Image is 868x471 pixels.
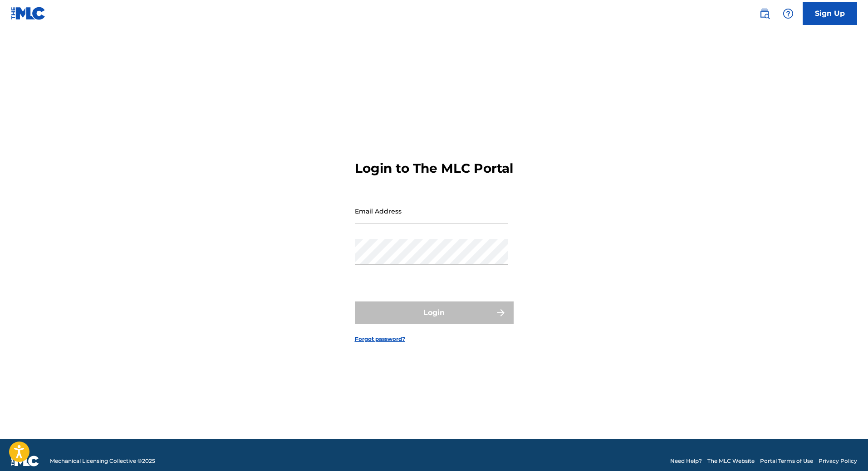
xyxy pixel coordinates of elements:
a: Portal Terms of Use [760,457,813,465]
a: Need Help? [670,457,702,465]
img: logo [11,456,39,466]
a: Public Search [755,5,774,23]
img: MLC Logo [11,7,46,20]
span: Mechanical Licensing Collective © 2025 [50,457,155,465]
a: Sign Up [803,2,857,25]
a: Forgot password? [355,335,405,343]
img: search [759,8,770,19]
img: help [783,8,794,19]
div: Help [779,5,797,23]
h3: Login to The MLC Portal [355,160,513,176]
a: Privacy Policy [819,457,857,465]
iframe: Chat Widget [823,427,868,471]
a: The MLC Website [707,457,755,465]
